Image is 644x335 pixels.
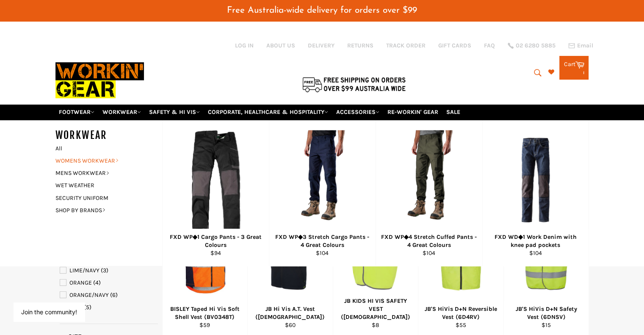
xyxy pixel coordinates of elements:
[509,305,583,321] div: JB'S HiVis D+N Safety Vest (6DNSV)
[60,266,158,275] a: LIME/NAVY
[482,120,589,266] a: FXD WD◆1 Work Denim with knee pad pockets - Workin' Gear FXD WD◆1 Work Denim with knee pad pocket...
[266,42,295,50] a: ABOUT US
[235,42,254,49] a: Log in
[69,279,92,286] span: ORANGE
[274,249,370,257] div: $104
[289,130,356,230] img: FXD WP◆3 Stretch Cargo Pants - 4 Great Colours - Workin' Gear
[308,42,334,50] a: DELIVERY
[338,297,413,321] div: JB KIDS HI VIS SAFETY VEST ([DEMOGRAPHIC_DATA])
[559,56,589,80] a: Cart 1
[582,69,584,76] span: 1
[51,142,162,155] a: All
[338,321,413,329] div: $8
[55,56,144,104] img: Workin Gear leaders in Workwear, Safety Boots, PPE, Uniforms. Australia's No.1 in Workwear
[146,105,203,119] a: SAFETY & HI VIS
[381,233,477,249] div: FXD WP◆4 Stretch Cuffed Pants - 4 Great Colours
[69,291,109,299] span: ORANGE/NAVY
[101,267,108,274] span: (3)
[227,6,417,15] span: Free Australia-wide delivery for orders over $99
[424,305,498,321] div: JB'S HiVis D+N Reversible Vest (6D4RV)
[84,304,91,311] span: (5)
[384,105,442,119] a: RE-WORKIN' GEAR
[301,75,407,93] img: Flat $9.95 shipping Australia wide
[55,105,98,119] a: FOOTWEAR
[51,192,154,204] a: SECURITY UNIFORM
[168,249,263,257] div: $94
[21,308,77,316] button: Join the community!
[381,249,477,257] div: $104
[493,138,578,222] img: FXD WD◆1 Work Denim with knee pad pockets - Workin' Gear
[51,204,154,216] a: SHOP BY BRANDS
[55,128,162,142] h5: WORKWEAR
[205,105,332,119] a: CORPORATE, HEALTHCARE & HOSPITALITY
[189,130,242,230] img: FXD WP◆1 Cargo Pants - 4 Great Colours - Workin' Gear
[424,321,498,329] div: $55
[333,105,383,119] a: ACCESSORIES
[376,120,482,266] a: FXD WP◆4 Stretch Cuffed Pants - 4 Great Colours - Workin' Gear FXD WP◆4 Stretch Cuffed Pants - 4 ...
[568,42,593,49] a: Email
[443,105,464,119] a: SALE
[516,43,556,49] span: 02 6280 5885
[253,305,328,321] div: JB Hi Vis A.T. Vest ([DEMOGRAPHIC_DATA])
[93,279,101,286] span: (4)
[509,321,583,329] div: $15
[274,233,370,249] div: FXD WP◆3 Stretch Cargo Pants - 4 Great Colours
[253,321,328,329] div: $60
[508,43,556,49] a: 02 6280 5885
[110,291,118,299] span: (6)
[386,42,426,50] a: TRACK ORDER
[168,305,242,321] div: BISLEY Taped Hi Vis Soft Shell Vest (BV0348T)
[347,42,373,50] a: RETURNS
[168,233,263,249] div: FXD WP◆1 Cargo Pants - 3 Great Colours
[60,291,158,300] a: ORANGE/NAVY
[51,179,154,191] a: WET WEATHER
[51,155,154,167] a: WOMENS WORKWEAR
[269,120,376,266] a: FXD WP◆3 Stretch Cargo Pants - 4 Great Colours - Workin' Gear FXD WP◆3 Stretch Cargo Pants - 4 Gr...
[60,303,158,312] a: PINK
[484,42,495,50] a: FAQ
[577,43,593,49] span: Email
[488,233,583,249] div: FXD WD◆1 Work Denim with knee pad pockets
[488,249,583,257] div: $104
[438,42,471,50] a: GIFT CARDS
[60,278,158,288] a: ORANGE
[51,167,154,179] a: MENS WORKWEAR
[168,321,242,329] div: $59
[162,120,269,266] a: FXD WP◆1 Cargo Pants - 4 Great Colours - Workin' Gear FXD WP◆1 Cargo Pants - 3 Great Colours $94
[396,130,462,230] img: FXD WP◆4 Stretch Cuffed Pants - 4 Great Colours - Workin' Gear
[99,105,144,119] a: WORKWEAR
[69,267,100,274] span: LIME/NAVY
